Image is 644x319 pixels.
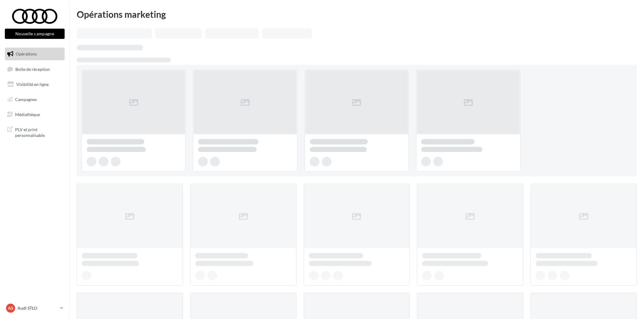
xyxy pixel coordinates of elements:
[4,108,66,121] a: Médiathèque
[15,112,40,117] span: Médiathèque
[15,125,62,138] span: PLV et print personnalisable
[15,97,37,102] span: Campagnes
[16,51,37,56] span: Opérations
[4,63,66,76] a: Boîte de réception
[4,48,66,60] a: Opérations
[4,93,66,106] a: Campagnes
[18,305,58,311] p: Audi STLO
[5,302,65,314] a: AS Audi STLO
[4,78,66,91] a: Visibilité en ligne
[15,66,50,71] span: Boîte de réception
[8,305,13,311] span: AS
[5,29,65,39] button: Nouvelle campagne
[77,10,637,19] div: Opérations marketing
[4,123,66,141] a: PLV et print personnalisable
[16,82,49,87] span: Visibilité en ligne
